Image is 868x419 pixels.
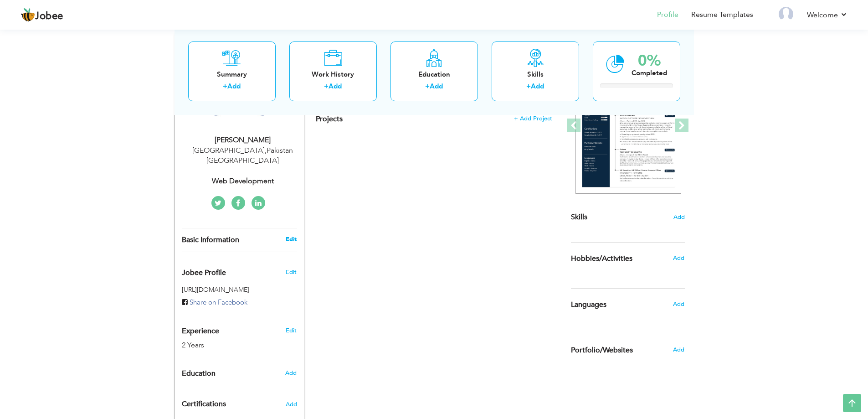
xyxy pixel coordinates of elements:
label: + [425,82,430,91]
span: Languages [571,301,606,309]
span: Projects [316,114,343,124]
span: Share on Facebook [190,298,247,307]
a: Edit [286,326,297,335]
h4: This helps to highlight the project, tools and skills you have worked on. [316,114,552,124]
img: Profile Img [779,7,793,21]
a: Profile [657,10,678,20]
span: Education [182,370,216,378]
div: Completed [632,68,667,78]
span: Jobee [35,11,63,21]
h5: [URL][DOMAIN_NAME] [182,286,297,293]
span: , [265,145,267,155]
span: Basic Information [182,236,239,244]
span: Skills [571,212,587,222]
div: Web Development [182,176,304,186]
span: Experience [182,327,219,336]
a: Resume Templates [691,10,753,20]
div: Add your educational degree. [182,364,297,383]
div: Skills [499,69,572,79]
a: Add [329,82,342,91]
div: Enhance your career by creating a custom URL for your Jobee public profile. [175,259,304,282]
a: Welcome [807,10,847,21]
div: [PERSON_NAME] [182,135,304,145]
span: Hobbies/Activities [571,255,632,263]
a: Edit [286,235,297,243]
a: Jobee [21,8,63,22]
div: [GEOGRAPHIC_DATA] Pakistan [GEOGRAPHIC_DATA] [182,145,304,166]
a: Add [531,82,544,91]
span: Add [285,369,297,377]
span: Certifications [182,399,226,409]
img: jobee.io [21,8,35,22]
span: Edit [286,268,297,276]
label: + [526,82,531,91]
label: + [223,82,227,91]
span: Add [673,254,684,262]
span: + Add Project [514,115,552,122]
div: 0% [632,53,667,68]
span: Add the certifications you’ve earned. [286,401,297,408]
div: Work History [297,69,370,79]
a: Add [227,82,241,91]
span: Add [673,213,685,222]
div: 2 Years [182,340,276,351]
a: Add [430,82,443,91]
span: Add [673,346,684,354]
label: + [324,82,329,91]
span: Add [673,300,684,308]
span: Portfolio/Websites [571,347,633,355]
div: Education [398,69,471,79]
div: Share your links of online work [564,334,692,366]
div: Share some of your professional and personal interests. [564,243,692,274]
div: Summary [195,69,268,79]
div: Show your familiar languages. [571,288,685,321]
span: Jobee Profile [182,269,226,277]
